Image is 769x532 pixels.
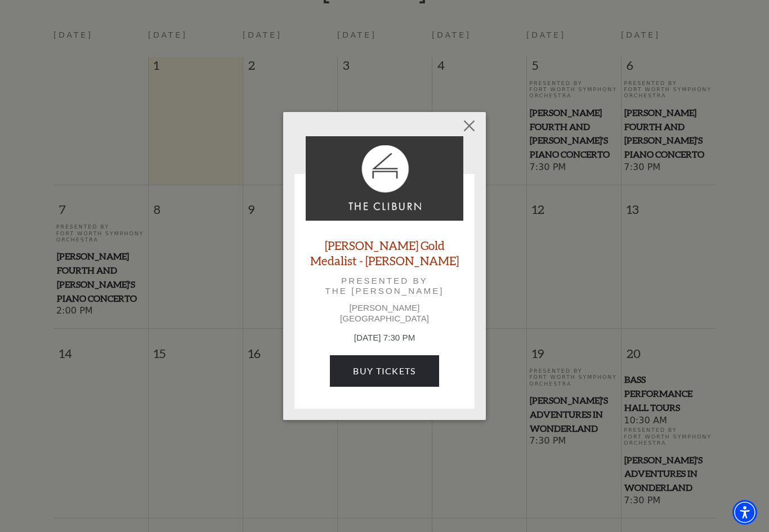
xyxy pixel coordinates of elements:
[321,276,448,296] p: Presented by The [PERSON_NAME]
[330,355,439,387] a: Buy Tickets
[306,332,463,345] p: [DATE] 7:30 PM
[459,115,480,137] button: Close
[306,238,463,268] a: [PERSON_NAME] Gold Medalist - [PERSON_NAME]
[306,136,463,221] img: Cliburn Gold Medalist - Aristo Sham
[732,500,757,525] div: Accessibility Menu
[306,303,463,323] p: [PERSON_NAME][GEOGRAPHIC_DATA]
